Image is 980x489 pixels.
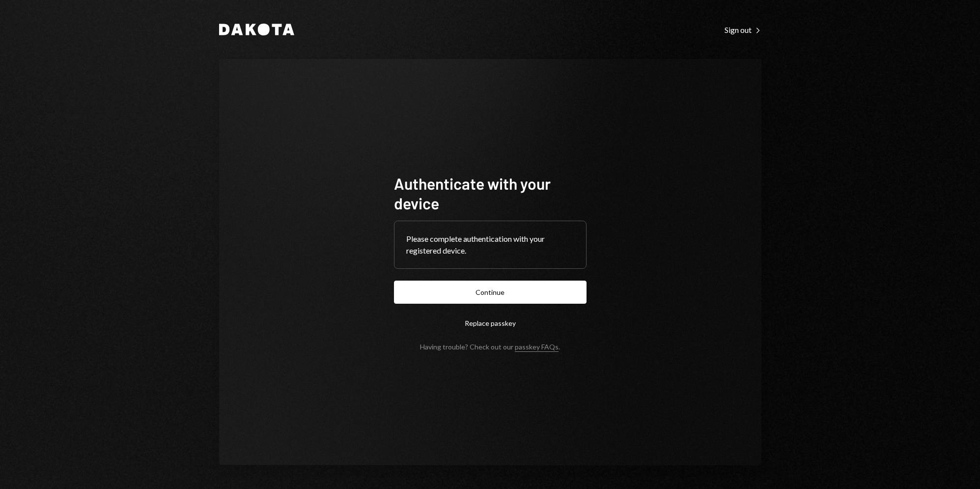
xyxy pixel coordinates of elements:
[394,281,587,304] button: Continue
[406,233,574,257] div: Please complete authentication with your registered device.
[725,25,761,35] div: Sign out
[515,343,559,352] a: passkey FAQs
[725,24,761,35] a: Sign out
[394,173,587,213] h1: Authenticate with your device
[394,312,587,335] button: Replace passkey
[420,343,560,351] div: Having trouble? Check out our .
